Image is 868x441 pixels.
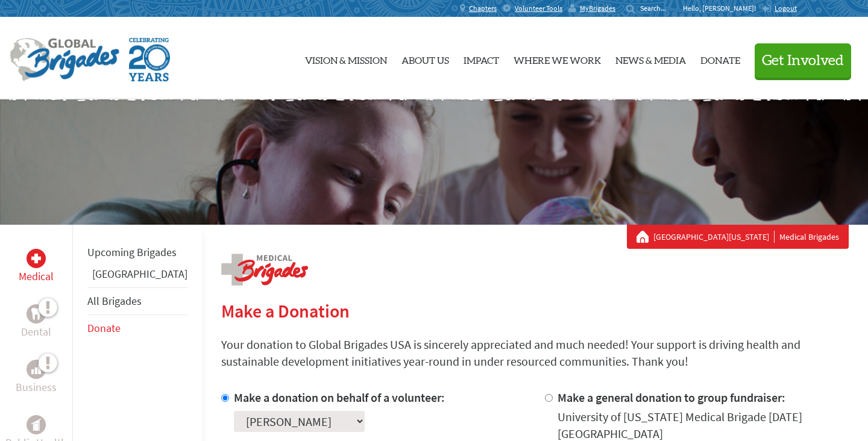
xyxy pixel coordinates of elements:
img: Public Health [31,419,41,431]
p: Hello, [PERSON_NAME]! [683,4,762,13]
p: Medical [19,268,54,285]
a: [GEOGRAPHIC_DATA] [92,267,187,281]
a: Vision & Mission [305,27,387,90]
p: Dental [21,324,51,340]
a: Where We Work [514,27,601,90]
label: Make a general donation to group fundraiser: [558,390,785,405]
img: Dental [31,308,41,319]
a: Upcoming Brigades [87,245,177,259]
li: Panama [87,266,187,287]
div: Medical [27,249,46,268]
a: DentalDental [21,304,51,340]
span: Chapters [469,4,497,13]
div: Business [27,360,46,379]
img: Business [31,364,41,374]
a: BusinessBusiness [16,360,57,396]
label: Make a donation on behalf of a volunteer: [234,390,445,405]
a: Donate [87,321,121,335]
div: Public Health [27,415,46,434]
p: Business [16,379,57,396]
a: Logout [762,4,797,13]
img: logo-medical.png [221,254,308,286]
p: Your donation to Global Brigades USA is sincerely appreciated and much needed! Your support is dr... [221,336,849,370]
div: Medical Brigades [637,231,839,243]
span: Get Involved [762,54,844,68]
img: Global Brigades Celebrating 20 Years [129,38,170,81]
li: Upcoming Brigades [87,239,187,266]
a: Donate [700,27,740,90]
li: Donate [87,315,187,342]
input: Search... [640,4,675,13]
div: Dental [27,304,46,324]
img: Medical [31,254,41,263]
a: Impact [464,27,499,90]
li: All Brigades [87,287,187,315]
span: Logout [775,4,797,13]
span: Volunteer Tools [515,4,562,13]
a: All Brigades [87,294,142,308]
img: Global Brigades Logo [10,38,119,81]
a: [GEOGRAPHIC_DATA][US_STATE] [653,231,775,243]
a: MedicalMedical [19,249,54,285]
a: News & Media [615,27,686,90]
span: MyBrigades [580,4,615,13]
button: Get Involved [755,43,851,78]
a: About Us [401,27,449,90]
h2: Make a Donation [221,300,849,322]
